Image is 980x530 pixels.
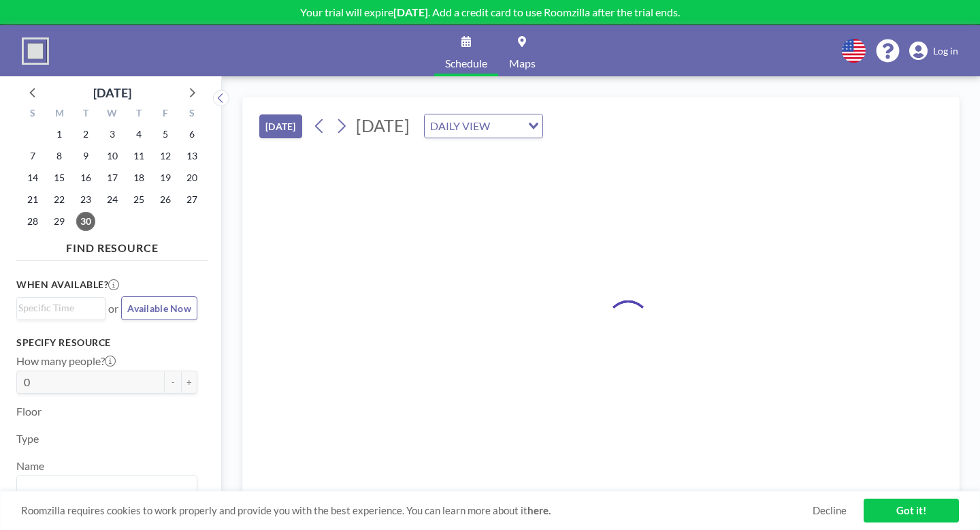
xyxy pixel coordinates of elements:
div: T [125,106,152,123]
input: Search for option [18,300,97,315]
span: Thursday, September 11, 2025 [129,146,148,166]
span: Monday, September 1, 2025 [50,125,69,144]
span: Tuesday, September 30, 2025 [76,212,95,231]
div: W [99,106,126,123]
span: DAILY VIEW [427,117,493,135]
div: T [73,106,99,123]
span: Monday, September 29, 2025 [50,212,69,231]
div: [DATE] [93,83,131,102]
span: Monday, September 15, 2025 [50,168,69,187]
span: or [108,302,118,315]
span: Friday, September 12, 2025 [156,146,175,166]
span: Saturday, September 6, 2025 [182,125,201,144]
span: Friday, September 19, 2025 [156,168,175,187]
div: S [20,106,46,123]
span: Saturday, September 27, 2025 [182,190,201,209]
div: M [46,106,73,123]
span: Wednesday, September 10, 2025 [103,146,122,166]
span: Saturday, September 20, 2025 [182,168,201,187]
label: Type [16,432,39,446]
button: Available Now [121,296,197,320]
span: Friday, September 5, 2025 [156,125,175,144]
span: Wednesday, September 3, 2025 [103,125,122,144]
a: Log in [909,42,958,61]
div: Search for option [17,476,197,499]
span: Schedule [445,58,487,69]
span: Thursday, September 25, 2025 [129,190,148,209]
span: Sunday, September 21, 2025 [23,190,42,209]
button: [DATE] [259,114,302,138]
div: S [178,106,205,123]
h4: FIND RESOURCE [16,236,208,255]
span: Wednesday, September 17, 2025 [103,168,122,187]
img: organization-logo [22,37,49,65]
span: Roomzilla requires cookies to work properly and provide you with the best experience. You can lea... [21,504,813,517]
span: Thursday, September 18, 2025 [129,168,148,187]
span: Monday, September 22, 2025 [50,190,69,209]
span: Tuesday, September 2, 2025 [76,125,95,144]
label: Name [16,459,44,473]
b: [DATE] [393,5,428,18]
span: Sunday, September 7, 2025 [23,146,42,166]
span: Log in [933,45,958,57]
span: [DATE] [356,115,410,136]
a: here. [527,504,551,516]
a: Got it! [864,499,959,523]
span: Wednesday, September 24, 2025 [103,190,122,209]
h3: Specify resource [16,337,197,349]
a: Schedule [434,25,498,76]
span: Tuesday, September 9, 2025 [76,146,95,166]
span: Tuesday, September 16, 2025 [76,168,95,187]
span: Friday, September 26, 2025 [156,190,175,209]
span: Monday, September 8, 2025 [50,146,69,166]
div: F [152,106,178,123]
span: Maps [509,58,536,69]
label: How many people? [16,354,116,368]
button: - [165,371,181,394]
input: Search for option [494,117,520,135]
div: Search for option [425,114,542,138]
a: Maps [498,25,546,76]
span: Thursday, September 4, 2025 [129,125,148,144]
span: Available Now [127,302,191,314]
div: Search for option [17,298,105,318]
a: Decline [813,504,847,517]
button: + [181,371,197,394]
input: Search for option [18,479,189,497]
label: Floor [16,405,42,418]
span: Sunday, September 14, 2025 [23,168,42,187]
span: Sunday, September 28, 2025 [23,212,42,231]
span: Tuesday, September 23, 2025 [76,190,95,209]
span: Saturday, September 13, 2025 [182,146,201,166]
